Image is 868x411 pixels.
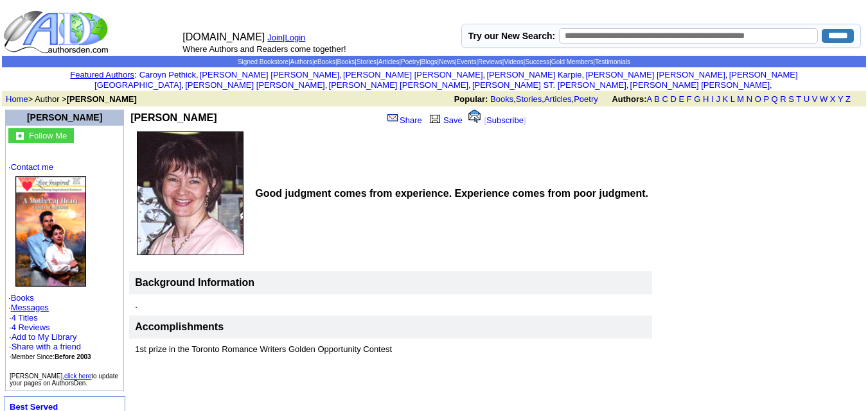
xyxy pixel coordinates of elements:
a: Caroyn Pethick [139,70,196,80]
a: Add to My Library [12,332,77,342]
a: A [647,94,652,104]
a: Featured Authors [70,70,134,80]
a: T [796,94,801,104]
font: Where Authors and Readers come together! [182,44,346,54]
a: [PERSON_NAME] [PERSON_NAME] [343,70,483,80]
font: ] [524,115,526,125]
img: gc.jpg [16,132,24,140]
a: Signed Bookstore [238,58,288,65]
b: Background Information [135,277,254,288]
a: D [670,94,676,104]
font: i [584,72,585,79]
a: Books [337,58,355,65]
font: Follow Me [29,131,67,140]
a: O [755,94,761,104]
a: Home [6,94,28,104]
a: [PERSON_NAME] [GEOGRAPHIC_DATA] [94,70,798,90]
img: 153.jpg [137,131,244,255]
a: U [804,94,810,104]
a: [PERSON_NAME] [PERSON_NAME] [585,70,725,80]
a: Poetry [401,58,420,65]
font: · [8,303,49,312]
a: V [812,94,818,104]
font: Member Since: [12,353,91,360]
a: H [703,94,709,104]
a: K [723,94,729,104]
font: Accomplishments [135,321,224,332]
a: Events [457,58,477,65]
a: Testimonials [595,58,630,65]
a: Stories [357,58,376,65]
a: Share with a friend [12,342,81,351]
a: [PERSON_NAME] [PERSON_NAME] [185,80,324,90]
a: N [747,94,752,104]
a: S [788,94,794,104]
a: eBooks [314,58,335,65]
img: alert.gif [468,110,481,123]
a: Gold Members [551,58,594,65]
font: i [628,82,630,89]
a: P [763,94,768,104]
a: Stories [516,94,542,104]
font: , , , [454,94,862,104]
a: C [662,94,668,104]
font: i [727,72,729,79]
a: B [654,94,660,104]
a: Share [386,115,422,125]
a: News [439,58,455,65]
a: Articles [378,58,400,65]
a: 4 Reviews [12,323,50,332]
a: Y [838,94,843,104]
font: [PERSON_NAME], to update your pages on AuthorsDen. [10,373,118,387]
img: share_page.gif [387,113,398,123]
a: R [780,94,786,104]
font: i [485,72,486,79]
a: E [678,94,684,104]
b: Good judgment comes from experience. Experience comes from poor judgment. [255,188,648,199]
font: [DOMAIN_NAME] [182,31,265,42]
font: : [70,70,136,80]
a: Contact me [11,162,53,172]
a: Books [11,293,34,303]
a: Authors [290,58,312,65]
a: [PERSON_NAME] ST. [PERSON_NAME] [472,80,626,90]
img: logo_ad.gif [3,10,111,55]
a: Save [427,115,463,125]
span: | | | | | | | | | | | | | | [238,58,630,65]
b: [PERSON_NAME] [67,94,137,104]
font: i [471,82,472,89]
b: Authors: [612,94,646,104]
font: i [199,72,200,79]
b: Popular: [454,94,488,104]
font: 1st prize in the Toronto Romance Writers Golden Opportunity Contest [135,344,392,354]
font: · · · [9,332,81,361]
font: i [342,72,343,79]
a: Login [285,33,306,42]
a: [PERSON_NAME] [27,112,102,122]
a: Join [267,33,283,42]
a: W [820,94,828,104]
font: | [283,33,310,42]
a: Messages [11,303,49,312]
a: Books [490,94,513,104]
a: Q [771,94,777,104]
font: i [184,82,185,89]
a: I [711,94,714,104]
font: · · [9,313,91,361]
a: L [731,94,735,104]
a: G [694,94,700,104]
a: F [687,94,692,104]
font: [ [484,115,486,125]
a: Success [525,58,549,65]
a: [PERSON_NAME] [PERSON_NAME] [630,80,770,90]
a: Z [846,94,851,104]
font: · · [8,162,121,362]
a: [PERSON_NAME] Karpie [486,70,581,80]
a: Follow Me [29,130,67,140]
font: , , , , , , , , , , [94,70,798,90]
a: click here [64,373,91,380]
a: Reviews [478,58,502,65]
a: M [737,94,744,104]
a: [PERSON_NAME] [PERSON_NAME] [329,80,468,90]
